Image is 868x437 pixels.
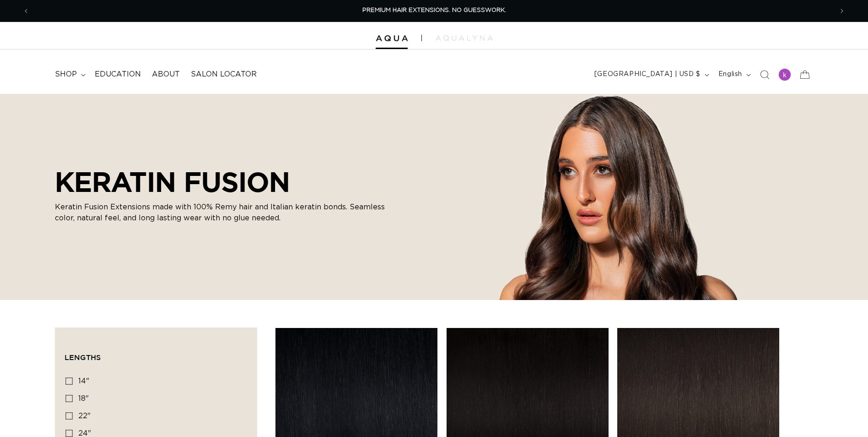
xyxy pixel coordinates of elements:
summary: Search [755,65,775,85]
h2: KERATIN FUSION [55,166,403,198]
span: 24" [78,430,91,437]
a: Education [89,64,146,85]
span: Salon Locator [191,70,257,79]
img: aqualyna.com [436,35,493,41]
span: Education [95,70,141,79]
img: Aqua Hair Extensions [376,35,408,42]
span: English [718,70,742,79]
span: Lengths [65,353,101,361]
button: Previous announcement [16,2,36,20]
a: About [146,64,185,85]
span: 14" [78,377,89,385]
summary: Lengths (0 selected) [65,337,248,370]
span: About [152,70,180,79]
button: Next announcement [832,2,852,20]
span: [GEOGRAPHIC_DATA] | USD $ [594,70,701,79]
span: shop [55,70,77,79]
span: 18" [78,395,89,402]
p: Keratin Fusion Extensions made with 100% Remy hair and Italian keratin bonds. Seamless color, nat... [55,202,403,224]
a: Salon Locator [185,64,262,85]
span: PREMIUM HAIR EXTENSIONS. NO GUESSWORK. [362,7,506,13]
button: [GEOGRAPHIC_DATA] | USD $ [589,66,713,83]
summary: shop [49,64,89,85]
span: 22" [78,412,91,420]
button: English [713,66,755,83]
